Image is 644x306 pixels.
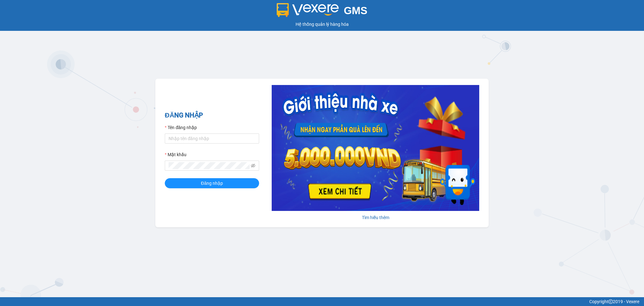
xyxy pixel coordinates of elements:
h2: ĐĂNG NHẬP [165,110,259,121]
img: logo 2 [277,3,339,17]
span: copyright [608,299,613,304]
div: Tìm hiểu thêm [272,214,479,221]
span: Đăng nhập [201,180,223,187]
a: GMS [277,9,368,14]
span: GMS [344,5,367,16]
span: eye-invisible [251,163,255,168]
label: Tên đăng nhập [165,124,197,131]
input: Tên đăng nhập [165,133,259,144]
img: banner-0 [272,85,479,211]
div: Hệ thống quản lý hàng hóa [2,21,642,28]
button: Đăng nhập [165,178,259,188]
label: Mật khẩu [165,151,186,158]
div: Copyright 2019 - Vexere [5,298,639,305]
input: Mật khẩu [169,162,250,169]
